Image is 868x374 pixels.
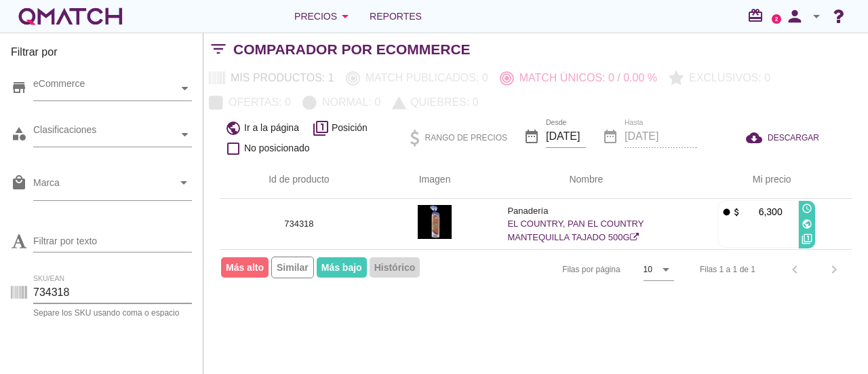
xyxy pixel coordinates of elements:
[546,126,586,147] input: Desde
[16,3,125,30] a: white-qmatch-logo
[772,14,781,24] a: 2
[11,44,192,66] h3: Filtrar por
[644,263,652,276] div: 10
[225,120,241,136] i: public
[332,121,368,135] span: Posición
[220,161,378,199] th: Id de producto: Not sorted.
[11,174,27,191] i: local_mall
[176,174,192,191] i: arrow_drop_down
[370,8,422,24] span: Reportes
[244,141,310,155] span: No posicionado
[768,132,819,144] span: DESCARGAR
[746,130,768,146] i: cloud_download
[491,161,681,199] th: Nombre: Not sorted.
[225,141,241,157] i: check_box_outline_blank
[507,204,665,218] p: Panadería
[802,233,812,244] i: filter_1
[364,3,427,30] a: Reportes
[681,161,852,199] th: Mi precio: Not sorted. Activate to sort ascending.
[203,49,233,50] i: filter_list
[236,217,362,231] p: 734318
[494,66,663,90] button: Match únicos: 0 / 0.00 %
[722,207,732,217] i: fiber_manual_record
[802,203,812,214] i: access_time
[283,3,364,30] button: Precios
[11,79,27,96] i: store
[507,219,644,242] a: EL COUNTRY, PAN EL COUNTRY MANTEQUILLA TAJADO 500G
[700,263,755,276] div: Filas 1 a 1 de 1
[317,257,367,278] span: Más bajo
[747,7,769,24] i: redeem
[271,257,314,278] span: Similar
[524,128,540,145] i: date_range
[378,161,492,199] th: Imagen: Not sorted.
[294,8,353,24] div: Precios
[427,250,674,289] div: Filas por página
[808,8,825,24] i: arrow_drop_down
[742,205,783,219] p: 6,300
[370,257,420,278] span: Histórico
[244,121,299,135] span: Ir a la página
[313,120,329,136] i: filter_1
[658,261,674,278] i: arrow_drop_down
[337,8,353,24] i: arrow_drop_down
[732,207,742,217] i: attach_money
[418,205,452,239] img: 734318_589.jpg
[221,257,269,278] span: Más alto
[775,16,778,22] text: 2
[514,70,657,86] p: Match únicos: 0 / 0.00 %
[781,7,808,26] i: person
[802,219,812,229] i: public
[11,126,27,142] i: category
[33,309,192,317] div: Separe los SKU usando coma o espacio
[233,39,471,60] h2: Comparador por eCommerce
[735,126,830,150] button: DESCARGAR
